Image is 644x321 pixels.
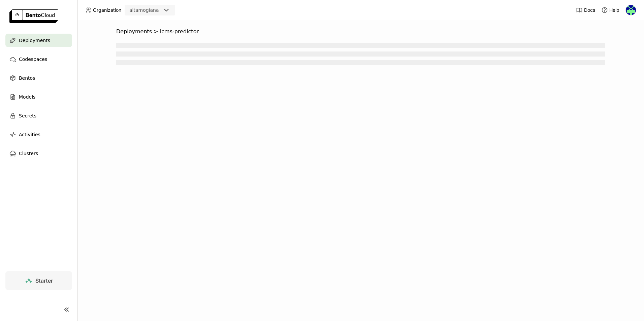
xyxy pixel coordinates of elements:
span: Models [19,93,35,101]
span: Help [609,7,619,13]
span: Docs [584,7,595,13]
div: altamogiana [129,7,159,13]
span: Activities [19,131,40,139]
span: Deployments [19,36,50,44]
span: Bentos [19,74,35,82]
span: Organization [93,7,121,13]
a: Bentos [5,71,72,85]
div: Help [601,7,619,13]
nav: Breadcrumbs navigation [116,28,605,35]
img: Mogianinho UAM [626,5,636,15]
img: logo [9,9,58,23]
a: Docs [576,7,595,13]
span: Codespaces [19,55,47,63]
span: > [152,28,160,35]
input: Selected altamogiana. [160,7,160,14]
a: Secrets [5,109,72,122]
a: Activities [5,128,72,141]
a: Models [5,90,72,104]
a: Starter [5,271,72,290]
span: icms-predictor [160,28,199,35]
span: Deployments [116,28,152,35]
a: Codespaces [5,52,72,66]
a: Clusters [5,147,72,160]
span: Secrets [19,112,36,120]
span: Starter [35,277,53,284]
a: Deployments [5,34,72,47]
span: Clusters [19,149,38,157]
